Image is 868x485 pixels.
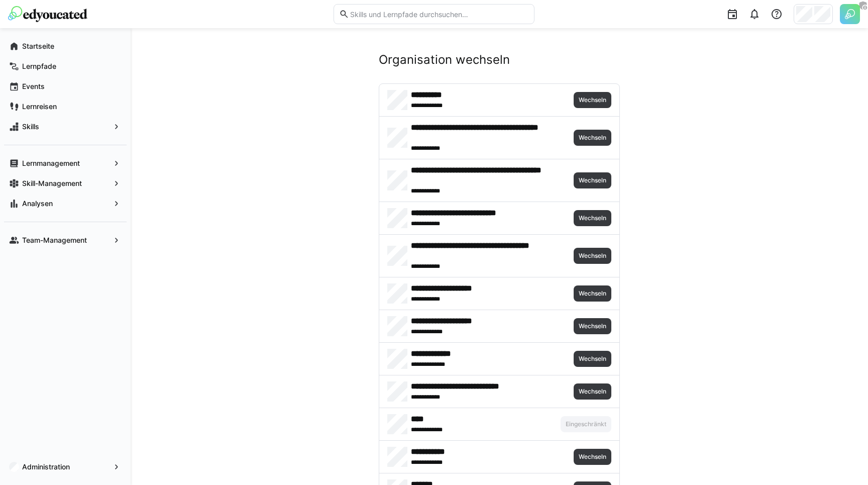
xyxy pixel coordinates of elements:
button: Wechseln [574,92,611,108]
button: Eingeschränkt [561,416,611,432]
span: Wechseln [578,214,607,222]
button: Wechseln [574,285,611,302]
h2: Organisation wechseln [379,52,620,67]
span: Wechseln [578,289,607,298]
span: Eingeschränkt [565,420,607,428]
span: Wechseln [578,176,607,184]
span: Wechseln [578,252,607,260]
button: Wechseln [574,248,611,264]
span: Wechseln [578,355,607,363]
button: Wechseln [574,130,611,146]
button: Wechseln [574,318,611,334]
button: Wechseln [574,449,611,465]
span: Wechseln [578,387,607,396]
span: Wechseln [578,134,607,142]
span: Wechseln [578,453,607,461]
button: Wechseln [574,210,611,226]
button: Wechseln [574,351,611,367]
span: Wechseln [578,96,607,104]
button: Wechseln [574,383,611,400]
input: Skills und Lernpfade durchsuchen… [349,10,529,19]
span: Wechseln [578,322,607,330]
button: Wechseln [574,172,611,188]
